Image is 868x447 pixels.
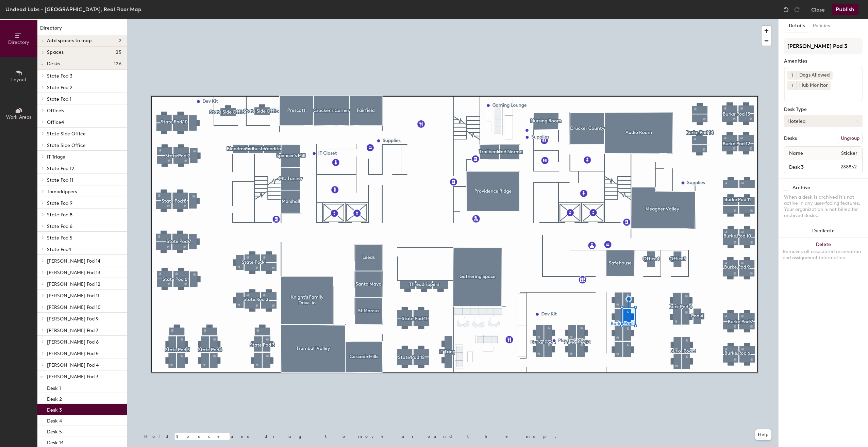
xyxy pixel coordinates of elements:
div: Archive [792,185,810,191]
button: Ungroup [838,133,863,144]
span: State Pod 12 [47,166,74,171]
span: State Pod 5 [47,235,72,241]
span: Directory [8,39,29,45]
span: Desks [47,61,60,67]
button: 1 [787,71,796,80]
span: State Pod 6 [47,223,72,229]
button: Publish [832,4,858,15]
p: Desk 2 [47,394,62,402]
span: State Side Office [47,143,86,148]
span: [PERSON_NAME] Pod 9 [47,316,99,322]
span: State Pod 3 [47,73,72,79]
span: State Side Office [47,131,86,137]
span: Layout [11,77,27,83]
div: Desk Type [784,107,863,112]
span: Threadrippers [47,189,77,195]
div: Undead Labs - [GEOGRAPHIC_DATA], Real Floor Map [5,5,141,14]
button: 1 [787,81,796,90]
span: [PERSON_NAME] Pod 10 [47,304,101,310]
p: Desk 1 [47,383,61,391]
span: Spaces [47,50,64,55]
span: [PERSON_NAME] Pod 6 [47,339,99,345]
span: 1 [791,82,793,89]
button: Details [785,19,809,33]
span: Add spaces to map [47,38,92,44]
span: 2 [119,38,121,44]
span: State Pod 9 [47,200,72,206]
span: 288852 [824,163,861,171]
div: Removes all associated reservation and assignment information [783,249,864,261]
span: State Pod 2 [47,85,72,90]
button: Duplicate [779,224,868,238]
button: Hoteled [784,115,863,127]
span: State Pod 8 [47,212,72,218]
span: 126 [114,61,121,67]
h1: Directory [37,24,127,35]
span: [PERSON_NAME] Pod 5 [47,351,99,357]
p: Desk 3 [47,405,62,413]
span: Name [786,147,806,160]
span: State Pod4 [47,247,71,252]
span: [PERSON_NAME] Pod 3 [47,374,99,380]
input: Unnamed desk [786,162,824,172]
div: When a desk is archived it's not active in any user-facing features. Your organization is not bil... [784,194,863,219]
span: [PERSON_NAME] Pod 11 [47,293,99,299]
span: [PERSON_NAME] Pod 12 [47,281,100,287]
span: State Pod 11 [47,177,73,183]
span: Work Areas [6,114,31,120]
span: Sticker [838,147,861,160]
span: Office5 [47,108,64,114]
div: Hub Monitor [796,81,831,90]
span: 25 [116,50,121,55]
button: Close [811,4,825,15]
div: Amenities [784,59,863,64]
span: Office4 [47,119,64,125]
img: Redo [794,6,800,13]
span: [PERSON_NAME] Pod 13 [47,270,100,276]
span: State Pod 1 [47,96,71,102]
button: Help [755,429,771,440]
span: [PERSON_NAME] Pod 14 [47,258,100,264]
span: [PERSON_NAME] Pod 4 [47,362,99,368]
p: Desk 5 [47,427,62,435]
span: IT Triage [47,154,65,160]
p: Desk 4 [47,416,62,424]
button: Policies [809,19,834,33]
div: Desks [784,136,797,141]
p: Desk 14 [47,438,64,446]
span: 1 [791,72,793,79]
img: Undo [783,6,789,13]
div: Dogs Allowed [796,71,833,80]
button: DeleteRemoves all associated reservation and assignment information [779,238,868,268]
span: [PERSON_NAME] Pod 7 [47,328,98,333]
